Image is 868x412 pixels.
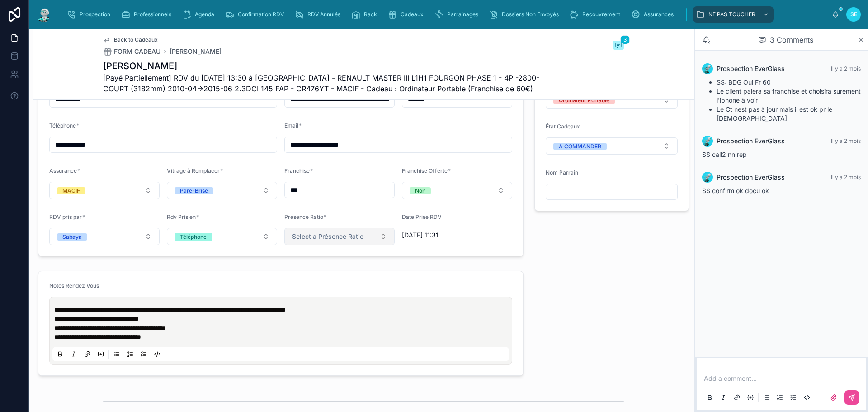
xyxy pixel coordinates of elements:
[238,11,284,18] span: Confirmation RDV
[49,282,99,289] span: Notes Rendez Vous
[349,6,383,23] a: Rack
[64,6,117,23] a: Prospection
[717,64,785,73] span: Prospection EverGlass
[292,232,363,241] span: Select a Présence Ratio
[502,11,559,18] span: Dossiers Non Envoyés
[307,11,340,18] span: RDV Annulés
[447,11,478,18] span: Parrainages
[567,6,627,23] a: Recouvrement
[49,228,160,245] button: Select Button
[179,6,221,23] a: Agenda
[620,35,630,44] span: 3
[717,87,861,105] li: Le client paiera sa franchise et choisira surement l'iphone à voir
[432,6,485,23] a: Parrainages
[693,6,774,23] a: NE PAS TOUCHER
[717,78,861,87] li: SS: BDG Oui Fr 60
[644,11,674,18] span: Assurances
[559,97,609,104] div: Ordinateur Portable
[170,47,222,56] a: [PERSON_NAME]
[195,11,214,18] span: Agenda
[222,6,290,23] a: Confirmation RDV
[717,105,861,123] li: Le Ct nest pas à jour mais il est ok pr le [DEMOGRAPHIC_DATA]
[167,213,196,220] span: Rdv Pris en
[49,167,77,174] span: Assurance
[582,11,620,18] span: Recouvrement
[402,213,442,220] span: Date Prise RDV
[486,6,565,23] a: Dossiers Non Envoyés
[546,123,580,130] span: État Cadeaux
[702,187,769,194] span: SS confirm ok docu ok
[385,6,430,23] a: Cadeaux
[49,213,82,220] span: RDV pris par
[180,233,207,241] div: Téléphone
[103,47,160,56] a: FORM CADEAU
[80,11,110,18] span: Prospection
[401,11,424,18] span: Cadeaux
[167,228,277,245] button: Select Button
[49,122,76,129] span: Téléphone
[284,167,310,174] span: Franchise
[118,6,178,23] a: Professionnels
[717,137,785,146] span: Prospection EverGlass
[36,7,52,22] img: App logo
[284,213,323,220] span: Présence Ratio
[114,36,158,43] span: Back to Cadeaux
[546,169,578,176] span: Nom Parrain
[850,11,857,18] span: SE
[770,34,813,45] span: 3 Comments
[284,228,395,245] button: Select Button
[708,11,755,18] span: NE PAS TOUCHER
[831,137,861,144] span: Il y a 2 mois
[628,6,680,23] a: Assurances
[284,122,298,129] span: Email
[831,65,861,72] span: Il y a 2 mois
[49,182,160,199] button: Select Button
[559,143,601,150] div: A COMMANDER
[60,5,832,24] div: scrollable content
[402,167,448,174] span: Franchise Offerte
[292,6,347,23] a: RDV Annulés
[134,11,171,18] span: Professionnels
[62,187,80,194] div: MACIF
[114,47,160,56] span: FORM CADEAU
[103,36,158,43] a: Back to Cadeaux
[546,137,678,155] button: Select Button
[546,91,678,109] button: Select Button
[180,187,208,194] div: Pare-Brise
[402,231,512,240] span: [DATE] 11:31
[702,151,747,158] span: SS call2 nn rep
[402,182,512,199] button: Select Button
[717,173,785,182] span: Prospection EverGlass
[167,182,277,199] button: Select Button
[613,41,624,52] button: 3
[415,187,425,194] div: Non
[831,174,861,180] span: Il y a 2 mois
[62,233,82,241] div: Sabaya
[103,60,556,72] h1: [PERSON_NAME]
[167,167,220,174] span: Vitrage à Remplacer
[103,72,556,94] span: [Payé Partiellement] RDV du [DATE] 13:30 à [GEOGRAPHIC_DATA] - RENAULT MASTER III L1H1 FOURGON PH...
[364,11,377,18] span: Rack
